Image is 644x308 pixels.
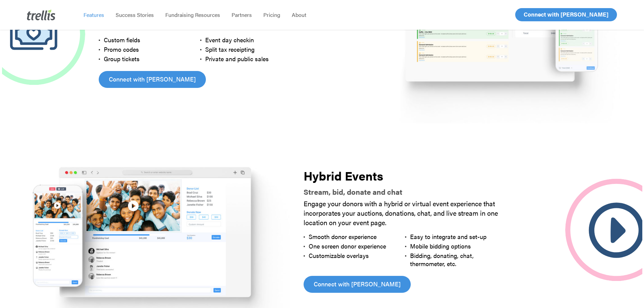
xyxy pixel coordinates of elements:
span: Smooth donor experience [309,232,377,241]
strong: Hybrid Events [304,167,383,184]
span: Custom fields [104,35,140,44]
strong: Stream, bid, donate and chat [304,186,402,197]
span: Easy to integrate and set-up [410,232,486,241]
span: Features [84,11,104,19]
span: Private and public sales [205,54,269,63]
span: Promo codes [104,45,139,53]
span: Connect with [PERSON_NAME] [314,279,401,289]
span: Partners [232,11,252,19]
span: Event day checkin [205,35,254,44]
a: Success Stories [110,11,160,18]
span: Fundraising Resources [165,11,220,19]
span: Split tax receipting [205,45,255,53]
a: Connect with [PERSON_NAME] [304,276,411,293]
a: About [286,11,312,18]
a: Fundraising Resources [160,11,226,18]
a: Features [78,11,110,18]
span: Pricing [263,11,280,19]
span: One screen donor experience [309,242,386,250]
span: Engage your donors with a hybrid or virtual event experience that incorporates your auctions, don... [304,198,498,227]
span: Customizable overlays [309,251,369,260]
a: Connect with [PERSON_NAME] [515,8,617,21]
a: Connect with [PERSON_NAME] [99,71,206,88]
span: Mobile bidding options [410,242,471,250]
a: Partners [226,11,258,18]
span: About [292,11,306,19]
span: Group tickets [104,54,140,63]
a: Pricing [258,11,286,18]
span: Connect with [PERSON_NAME] [109,74,196,84]
span: Connect with [PERSON_NAME] [524,10,609,18]
img: Trellis [27,9,55,20]
span: Bidding, donating, chat, thermometer, etc. [410,251,474,268]
span: Success Stories [116,11,154,19]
